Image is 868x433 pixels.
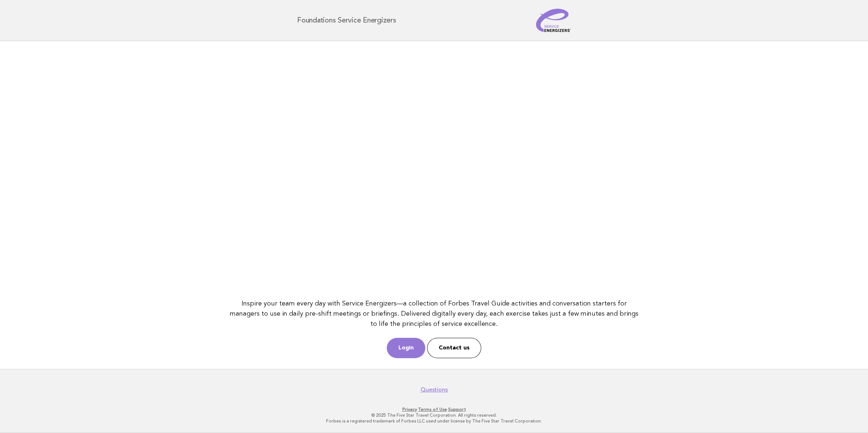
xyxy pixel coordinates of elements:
a: Contact us [427,338,481,358]
iframe: YouTube video player [226,52,642,286]
p: Inspire your team every day with Service Energizers—a collection of Forbes Travel Guide activitie... [226,299,642,329]
h1: Foundations Service Energizers [297,17,396,24]
a: Questions [421,386,448,393]
p: © 2025 The Five Star Travel Corporation. All rights reserved. [212,412,656,418]
a: Privacy [402,407,417,412]
img: Service Energizers [536,9,571,32]
a: Terms of Use [418,407,447,412]
a: Support [448,407,466,412]
a: Login [387,338,425,358]
p: Forbes is a registered trademark of Forbes LLC used under license by The Five Star Travel Corpora... [212,418,656,424]
p: · · [212,406,656,412]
